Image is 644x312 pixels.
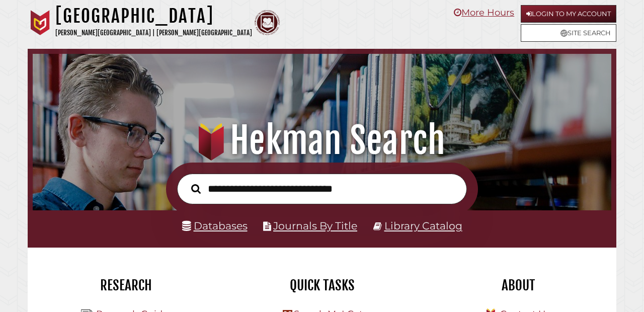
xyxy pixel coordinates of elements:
p: [PERSON_NAME][GEOGRAPHIC_DATA] | [PERSON_NAME][GEOGRAPHIC_DATA] [55,27,252,39]
a: More Hours [454,7,514,18]
a: Site Search [521,24,616,42]
img: Calvin University [28,10,53,35]
h2: About [428,277,609,294]
h2: Quick Tasks [231,277,413,294]
a: Library Catalog [384,219,462,232]
a: Databases [182,219,248,232]
h1: [GEOGRAPHIC_DATA] [55,5,252,27]
a: Journals By Title [273,219,357,232]
h2: Research [35,277,216,294]
a: Login to My Account [521,5,616,23]
i: Search [191,184,201,194]
h1: Hekman Search [42,118,602,163]
button: Search [186,181,206,196]
img: Calvin Theological Seminary [255,10,280,35]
